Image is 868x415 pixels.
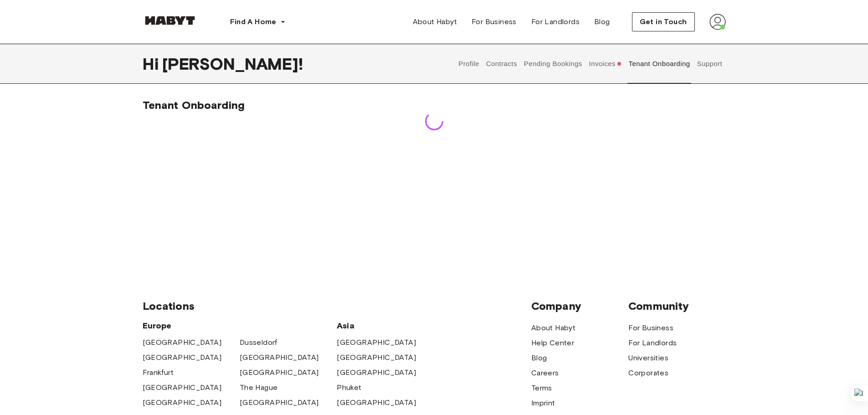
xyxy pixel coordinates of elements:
a: For Business [464,13,524,31]
a: Phuket [337,382,361,393]
span: Community [628,299,725,313]
span: For Business [472,16,517,27]
a: For Landlords [628,338,677,348]
a: [GEOGRAPHIC_DATA] [337,397,416,408]
span: Locations [143,299,531,313]
a: [GEOGRAPHIC_DATA] [143,337,222,348]
a: [GEOGRAPHIC_DATA] [143,382,222,393]
button: Tenant Onboarding [627,44,691,84]
a: [GEOGRAPHIC_DATA] [337,352,416,363]
a: Blog [587,13,617,31]
span: Asia [337,320,434,331]
span: Hi [143,54,162,73]
a: Dusseldorf [240,337,277,348]
a: For Landlords [524,13,587,31]
a: [GEOGRAPHIC_DATA] [143,352,222,363]
a: [GEOGRAPHIC_DATA] [240,367,319,378]
span: Find A Home [230,16,277,27]
div: user profile tabs [455,44,726,84]
a: Careers [531,368,559,379]
a: [GEOGRAPHIC_DATA] [337,337,416,348]
button: Support [696,44,724,84]
span: [PERSON_NAME] ! [162,54,303,73]
a: About Habyt [531,323,575,333]
span: About Habyt [413,16,457,27]
button: Profile [457,44,481,84]
a: Imprint [531,398,555,409]
a: Corporates [628,368,668,379]
a: Blog [531,353,547,364]
a: For Business [628,323,673,333]
a: [GEOGRAPHIC_DATA] [240,352,319,363]
a: About Habyt [406,13,464,31]
button: Invoices [588,44,623,84]
a: Frankfurt [143,367,174,378]
span: For Landlords [531,16,580,27]
a: Terms [531,383,552,394]
a: The Hague [240,382,278,393]
button: Contracts [485,44,518,84]
button: Find A Home [223,13,293,31]
a: [GEOGRAPHIC_DATA] [143,397,222,408]
img: Habyt [143,16,197,25]
img: avatar [709,14,726,30]
a: [GEOGRAPHIC_DATA] [337,367,416,378]
a: Help Center [531,338,574,348]
a: [GEOGRAPHIC_DATA] [240,397,319,408]
button: Get in Touch [632,12,695,31]
span: Europe [143,320,337,331]
span: Blog [594,16,610,27]
a: Universities [628,353,668,364]
span: Tenant Onboarding [143,98,245,112]
span: Get in Touch [640,16,687,27]
span: Company [531,299,628,313]
button: Pending Bookings [523,44,583,84]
